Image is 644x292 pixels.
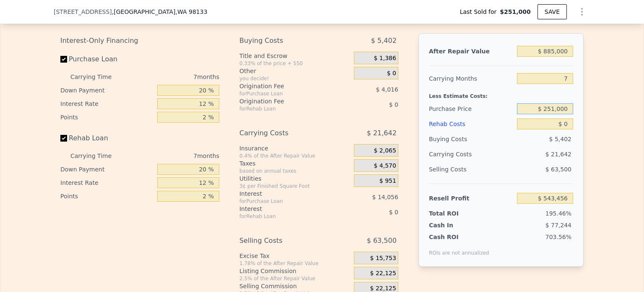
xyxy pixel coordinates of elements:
div: Taxes [239,159,351,168]
div: 3¢ per Finished Square Foot [239,183,351,189]
div: Points [60,110,154,124]
div: Selling Costs [239,233,333,248]
span: $ 0 [389,209,398,216]
div: Utilities [239,174,351,183]
div: for Purchase Loan [239,198,333,205]
span: $ 4,570 [374,162,396,170]
div: Rehab Costs [429,116,514,132]
div: Cash ROI [429,233,489,241]
span: $ 21,642 [545,151,571,158]
label: Rehab Loan [60,131,154,146]
div: Down Payment [60,163,154,176]
div: Excise Tax [239,252,351,260]
div: Interest Rate [60,97,154,110]
span: $ 5,402 [549,136,571,142]
input: Rehab Loan [60,135,67,142]
div: for Rehab Loan [239,213,333,220]
div: Carrying Time [70,70,125,84]
div: Interest [239,205,333,213]
label: Purchase Loan [60,52,154,67]
div: Purchase Price [429,101,514,116]
span: , [GEOGRAPHIC_DATA] [112,8,208,16]
div: Less Estimate Costs: [429,86,573,101]
div: Cash In [429,221,481,229]
div: for Purchase Loan [239,90,333,97]
span: $ 5,402 [371,33,397,48]
span: $ 4,016 [376,86,398,93]
div: 0.33% of the price + 550 [239,60,351,67]
span: $ 2,065 [374,147,396,155]
div: Buying Costs [239,33,333,48]
span: [STREET_ADDRESS] [54,8,112,16]
div: After Repair Value [429,44,514,59]
div: Total ROI [429,209,481,218]
input: Purchase Loan [60,56,67,63]
div: Origination Fee [239,97,333,105]
div: Points [60,189,154,203]
div: Carrying Time [70,149,125,163]
span: $ 0 [387,70,396,77]
div: Interest [239,189,333,198]
div: 1.78% of the After Repair Value [239,260,351,267]
div: Resell Profit [429,191,514,206]
span: $ 1,386 [374,55,396,62]
div: Buying Costs [429,132,514,147]
div: Selling Costs [429,162,514,177]
div: based on annual taxes [239,168,351,174]
div: Down Payment [60,84,154,97]
div: Carrying Costs [239,126,333,141]
div: ROIs are not annualized [429,241,489,256]
div: Selling Commission [239,282,351,290]
span: Last Sold for [460,8,500,16]
div: Carrying Costs [429,147,481,162]
div: Carrying Months [429,71,514,86]
div: Listing Commission [239,267,351,275]
div: Title and Escrow [239,52,351,60]
button: Show Options [574,3,590,20]
span: $ 951 [379,177,396,185]
div: Other [239,67,351,75]
span: $ 63,500 [367,233,397,248]
span: , WA 98133 [175,8,207,15]
div: for Rehab Loan [239,105,333,112]
span: $ 63,500 [545,166,571,173]
span: $251,000 [500,8,531,16]
div: 2.5% of the After Repair Value [239,275,351,282]
span: $ 0 [389,101,398,108]
span: 703.56% [545,234,571,240]
span: $ 15,753 [370,255,396,262]
div: 0.4% of the After Repair Value [239,153,351,159]
div: 7 months [128,70,219,84]
span: $ 22,125 [370,270,396,277]
div: Interest-Only Financing [60,33,219,48]
div: 7 months [128,149,219,163]
span: $ 14,056 [372,194,398,200]
button: SAVE [538,4,567,19]
span: 195.46% [545,210,571,217]
span: $ 77,244 [545,222,571,229]
div: Interest Rate [60,176,154,189]
span: $ 21,642 [367,126,397,141]
div: Origination Fee [239,82,333,90]
div: Insurance [239,144,351,153]
div: you decide! [239,75,351,82]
